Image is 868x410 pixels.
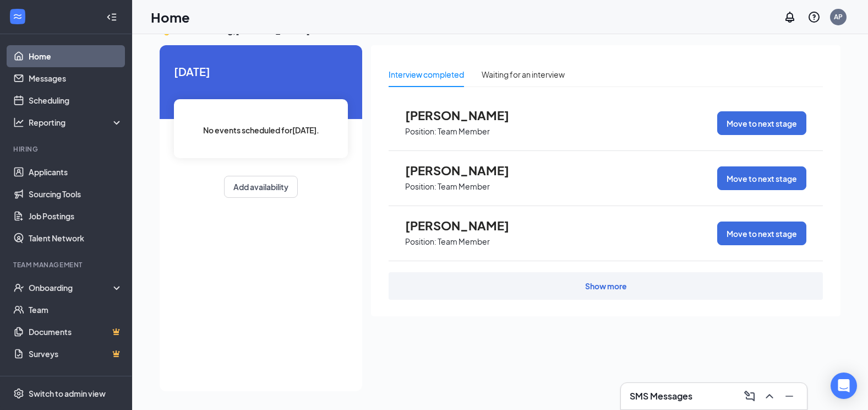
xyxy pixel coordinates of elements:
div: AP [834,12,843,21]
span: No events scheduled for [DATE] . [203,124,319,136]
div: Reporting [29,117,123,128]
button: ChevronUp [761,387,778,405]
a: SurveysCrown [29,343,123,365]
button: Move to next stage [717,111,806,135]
button: Move to next stage [717,222,806,245]
a: Applicants [29,161,123,183]
h3: SMS Messages [630,390,692,402]
svg: QuestionInfo [807,10,821,24]
h1: Home [151,8,190,26]
span: [DATE] [174,63,348,80]
svg: Notifications [783,10,796,24]
svg: WorkstreamLogo [12,11,23,22]
svg: UserCheck [13,282,24,293]
a: Team [29,299,123,321]
p: Position: [405,236,436,247]
p: Position: [405,126,436,137]
div: Interview completed [389,68,464,80]
a: Job Postings [29,205,123,227]
a: Messages [29,67,123,89]
a: Sourcing Tools [29,183,123,205]
button: Minimize [780,387,798,405]
span: [PERSON_NAME] [405,108,526,122]
div: Hiring [13,144,121,154]
p: Team Member [438,181,490,192]
div: Team Management [13,260,121,269]
svg: Collapse [106,12,117,23]
span: [PERSON_NAME] [405,163,526,177]
div: Waiting for an interview [482,68,565,80]
div: Switch to admin view [29,388,106,399]
svg: Settings [13,388,24,399]
div: Onboarding [29,282,113,293]
p: Team Member [438,236,490,247]
svg: ComposeMessage [743,390,756,403]
a: Scheduling [29,89,123,111]
span: [PERSON_NAME] [405,218,526,233]
svg: Minimize [783,390,796,403]
svg: ChevronUp [763,390,776,403]
button: ComposeMessage [741,387,758,405]
p: Team Member [438,126,490,137]
p: Position: [405,181,436,192]
a: Talent Network [29,227,123,249]
svg: Analysis [13,117,24,128]
div: Open Intercom Messenger [831,373,857,399]
a: DocumentsCrown [29,321,123,343]
button: Add availability [224,176,298,198]
button: Move to next stage [717,166,806,190]
a: Home [29,45,123,67]
div: Show more [585,280,627,292]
